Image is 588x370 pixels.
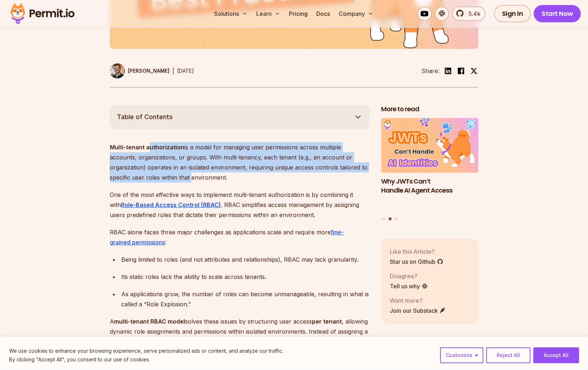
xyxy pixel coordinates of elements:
[121,289,370,309] div: As applications grow, the number of roles can become unmanageable, resulting in what is called a ...
[110,190,370,220] p: One of the most effective ways to implement multi-tenant authorization is by combining it with . ...
[440,347,483,363] button: Customize
[211,6,250,21] button: Solutions
[390,247,443,256] p: Like this Article?
[381,118,478,213] li: 2 of 3
[533,347,579,363] button: Accept All
[390,296,446,305] p: Want more?
[313,6,333,21] a: Docs
[114,318,185,325] strong: multi-tenant RBAC model
[486,347,530,363] button: Reject All
[395,217,398,220] button: Go to slide 3
[117,112,173,122] span: Table of Contents
[470,67,478,75] img: twitter
[110,227,370,247] p: RBAC alone faces three major challenges as applications scale and require more :
[128,67,169,75] p: [PERSON_NAME]
[286,6,311,21] a: Pricing
[390,306,446,315] a: Join our Substack
[121,272,370,282] div: Its static roles lack the ability to scale across tenants.
[390,272,428,280] p: Disagree?
[390,282,428,290] a: Tell us why
[110,142,370,182] p: is a model for managing user permissions across multiple accounts, organizations, or groups. With...
[534,5,581,22] a: Start Now
[452,6,485,21] a: 5.4k
[110,63,169,78] a: [PERSON_NAME]
[382,217,385,220] button: Go to slide 1
[121,201,221,208] a: Role-Based Access Control (RBAC)
[381,105,478,114] h2: More to read
[110,144,184,151] strong: Multi-tenant authorization
[9,355,283,364] p: By clicking "Accept All", you consent to our use of cookies.
[172,67,174,75] div: |
[9,347,283,355] p: We use cookies to enhance your browsing experience, serve personalized ads or content, and analyz...
[336,6,376,21] button: Company
[381,177,478,195] h3: Why JWTs Can’t Handle AI Agent Access
[312,318,342,325] strong: per tenant
[110,63,125,78] img: Daniel Bass
[381,118,478,221] div: Posts
[7,1,78,26] img: Permit logo
[381,118,478,173] img: Why JWTs Can’t Handle AI Agent Access
[121,254,370,265] div: Being limited to roles (and not attributes and relationships), RBAC may lack granularity.
[389,217,392,220] button: Go to slide 2
[110,105,370,129] button: Table of Contents
[381,118,478,213] a: Why JWTs Can’t Handle AI Agent AccessWhy JWTs Can’t Handle AI Agent Access
[421,67,439,75] li: Share:
[390,257,443,266] a: Star us on Github
[253,6,283,21] button: Learn
[494,5,531,22] a: Sign In
[457,67,465,75] img: facebook
[444,67,452,75] img: linkedin
[110,316,370,357] p: A solves these issues by structuring user access , allowing dynamic role assignments and permissi...
[177,68,194,74] time: [DATE]
[464,9,480,18] span: 5.4k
